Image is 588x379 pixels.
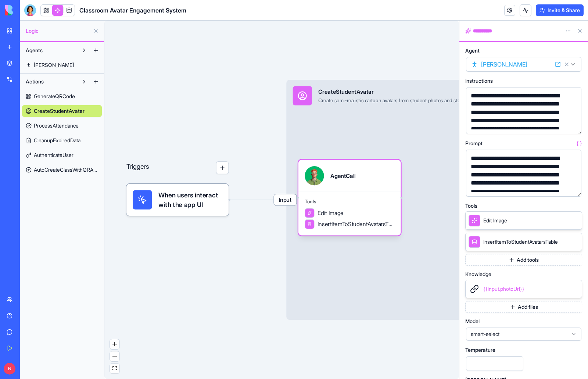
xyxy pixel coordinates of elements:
[22,120,102,132] a: ProcessAttendance
[110,364,119,373] button: fit view
[483,217,507,224] span: Edit Image
[22,105,102,117] a: CreateStudentAvatar
[22,44,78,56] button: Agents
[318,97,505,104] div: Create semi-realistic cartoon avatars from student photos and store avatar information
[330,172,356,180] div: AgentCall
[5,5,51,15] img: logo
[465,301,582,313] button: Add files
[34,122,79,129] span: ProcessAttendance
[465,78,493,83] span: Instructions
[22,76,78,87] button: Actions
[465,48,480,53] span: Agent
[110,339,119,349] button: zoom in
[34,151,73,159] span: AuthenticateUser
[274,194,297,205] span: Input
[465,272,491,277] span: Knowledge
[318,220,394,228] span: InsertItemToStudentAvatarsTable
[318,209,344,217] span: Edit Image
[26,27,90,35] span: Logic
[110,351,119,361] button: zoom out
[22,59,102,71] a: [PERSON_NAME]
[465,141,483,146] span: Prompt
[26,78,44,85] span: Actions
[318,88,505,96] div: CreateStudentAvatar
[34,93,75,100] span: GenerateQRCode
[34,137,80,144] span: CleanupExpiredData
[483,286,524,292] span: {{input.photoUrl}}
[158,190,222,209] span: When users interact with the app UI
[483,238,558,246] span: InsertItemToStudentAvatarsTable
[298,160,401,236] div: AgentCallToolsEdit ImageInsertItemToStudentAvatarsTable
[34,107,85,115] span: CreateStudentAvatar
[22,90,102,102] a: GenerateQRCode
[465,203,477,208] span: Tools
[126,136,229,216] div: Triggers
[483,285,524,293] span: [object Object]
[471,330,568,338] span: smart-select
[26,47,43,54] span: Agents
[286,80,556,320] div: InputCreateStudentAvatarCreate semi-realistic cartoon avatars from student photos and store avata...
[22,135,102,146] a: CleanupExpiredData
[4,363,15,375] span: N
[536,4,584,16] button: Invite & Share
[34,61,74,69] span: [PERSON_NAME]
[22,149,102,161] a: AuthenticateUser
[465,319,480,324] span: Model
[465,254,582,266] button: Add tools
[34,166,98,174] span: AutoCreateClassWithQRAndSession
[305,199,394,205] span: Tools
[126,184,229,216] div: When users interact with the app UI
[79,6,186,15] span: Classroom Avatar Engagement System
[465,347,495,353] span: Temperature
[126,161,149,174] p: Triggers
[22,164,102,176] a: AutoCreateClassWithQRAndSession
